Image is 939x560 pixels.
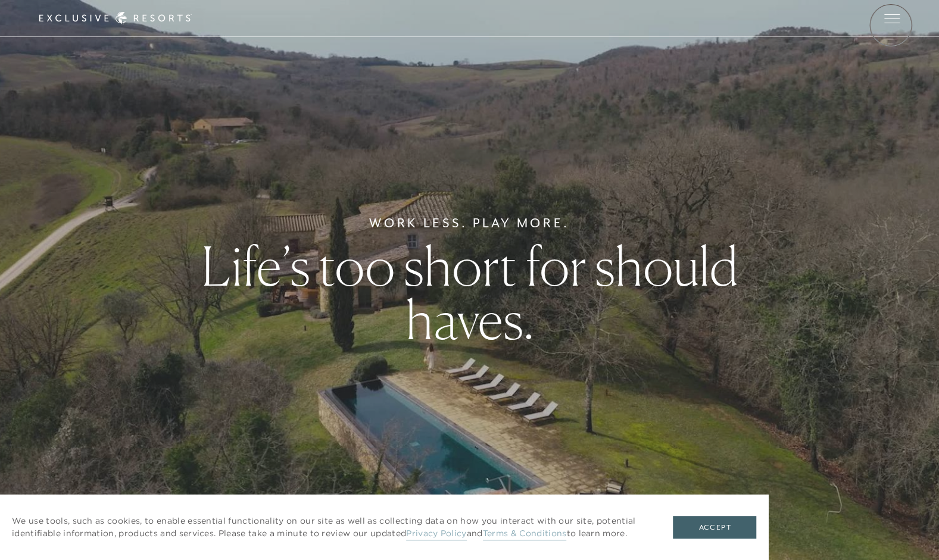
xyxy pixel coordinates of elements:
button: Open navigation [884,14,900,23]
p: We use tools, such as cookies, to enable essential functionality on our site as well as collectin... [12,515,649,540]
a: Privacy Policy [406,528,466,540]
button: Accept [673,516,756,539]
h1: Life’s too short for should haves. [164,239,775,346]
a: Terms & Conditions [483,528,567,540]
h6: Work Less. Play More. [369,214,570,233]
